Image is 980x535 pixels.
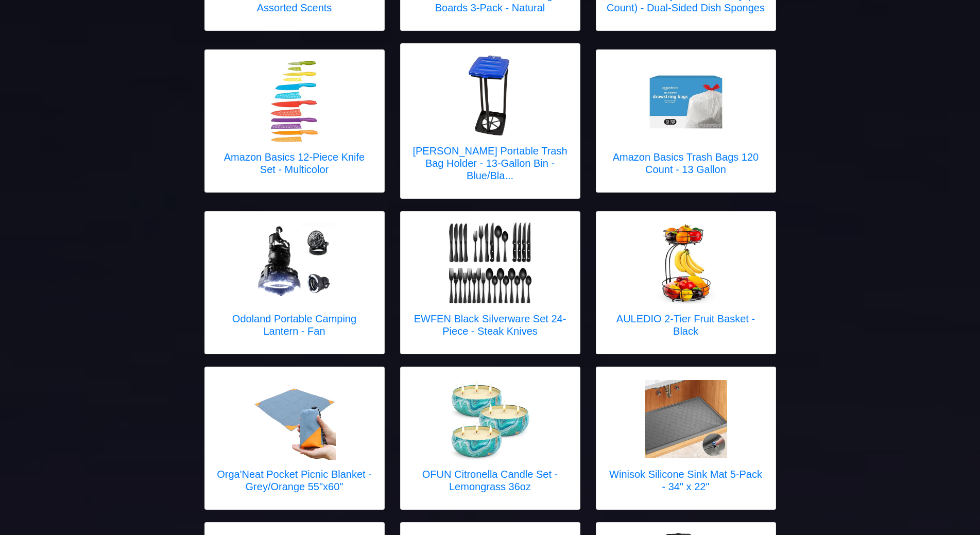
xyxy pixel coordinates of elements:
[411,145,570,182] h5: [PERSON_NAME] Portable Trash Bag Holder - 13-Gallon Bin - Blue/Bla...
[449,222,531,304] img: EWFEN Black Silverware Set 24-Piece - Steak Knives
[411,377,570,499] a: OFUN Citronella Candle Set - Lemongrass 36oz OFUN Citronella Candle Set - Lemongrass 36oz
[607,377,765,499] a: Winisok Silicone Sink Mat 5-Pack - 34" x 22" Winisok Silicone Sink Mat 5-Pack - 34" x 22"
[253,377,336,460] img: Orga'Neat Pocket Picnic Blanket - Grey/Orange 55"x60"
[253,222,336,304] img: Odoland Portable Camping Lantern - Fan
[607,151,765,176] h5: Amazon Basics Trash Bags 120 Count - 13 Gallon
[215,377,374,499] a: Orga'Neat Pocket Picnic Blanket - Grey/Orange 55"x60" Orga'Neat Pocket Picnic Blanket - Grey/Oran...
[253,60,336,143] img: Amazon Basics 12-Piece Knife Set - Multicolor
[411,468,570,493] h5: OFUN Citronella Candle Set - Lemongrass 36oz
[645,222,727,304] img: AULEDIO 2-Tier Fruit Basket - Black
[607,60,765,182] a: Amazon Basics Trash Bags 120 Count - 13 Gallon Amazon Basics Trash Bags 120 Count - 13 Gallon
[215,151,374,176] h5: Amazon Basics 12-Piece Knife Set - Multicolor
[607,222,765,343] a: AULEDIO 2-Tier Fruit Basket - Black AULEDIO 2-Tier Fruit Basket - Black
[645,60,727,143] img: Amazon Basics Trash Bags 120 Count - 13 Gallon
[215,468,374,493] h5: Orga'Neat Pocket Picnic Blanket - Grey/Orange 55"x60"
[607,468,765,493] h5: Winisok Silicone Sink Mat 5-Pack - 34" x 22"
[411,313,570,337] h5: EWFEN Black Silverware Set 24-Piece - Steak Knives
[449,377,531,460] img: OFUN Citronella Candle Set - Lemongrass 36oz
[215,222,374,343] a: Odoland Portable Camping Lantern - Fan Odoland Portable Camping Lantern - Fan
[645,380,727,458] img: Winisok Silicone Sink Mat 5-Pack - 34" x 22"
[607,313,765,337] h5: AULEDIO 2-Tier Fruit Basket - Black
[215,313,374,337] h5: Odoland Portable Camping Lantern - Fan
[411,54,570,188] a: Wakeman Portable Trash Bag Holder - 13-Gallon Bin - Blue/Black [PERSON_NAME] Portable Trash Bag H...
[449,54,531,136] img: Wakeman Portable Trash Bag Holder - 13-Gallon Bin - Blue/Black
[411,222,570,343] a: EWFEN Black Silverware Set 24-Piece - Steak Knives EWFEN Black Silverware Set 24-Piece - Steak Kn...
[215,60,374,182] a: Amazon Basics 12-Piece Knife Set - Multicolor Amazon Basics 12-Piece Knife Set - Multicolor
